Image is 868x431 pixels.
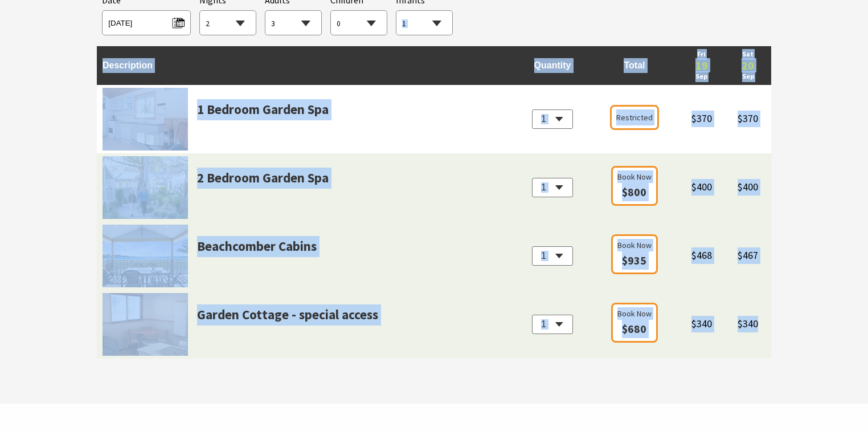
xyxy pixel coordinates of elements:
span: Book Now [617,239,652,251]
span: $400 [691,180,712,193]
img: room36285-9bd81543-48b7-4bd1-bcbf-25a34145e0aa.jpg [103,293,188,356]
a: 19 [684,60,719,71]
span: $467 [738,249,758,262]
span: $468 [691,249,712,262]
span: $680 [622,322,646,336]
a: Book Now $680 [611,303,658,343]
a: 2 Bedroom Garden Spa [197,168,329,219]
a: Beachcomber Cabins [197,236,317,287]
img: room36290-7523f829-ea5e-48de-8277-1a330fe4bf2f.jpg [103,156,188,219]
span: Restricted [616,109,653,125]
span: $935 [622,253,646,267]
a: Restricted [610,105,659,130]
a: Sep [684,71,719,82]
span: [DATE] [108,14,184,29]
img: room36286-13f153f0-256a-487c-9d55-ae439c03db6d.jpg [103,88,188,151]
span: $370 [738,112,758,125]
span: $340 [691,317,712,330]
span: $400 [738,180,758,193]
td: Description [97,46,514,85]
span: Book Now [617,307,652,320]
a: Sep [731,71,765,82]
span: $340 [738,317,758,330]
td: Total [591,46,678,85]
a: Garden Cottage - special access [197,304,378,356]
span: $800 [622,185,646,199]
img: room36287-d9f65e71-fdbc-4bd4-b717-d7f0b8c464a9.jpg [103,225,188,287]
span: Book Now [617,170,652,183]
span: $370 [691,112,712,125]
a: 1 Bedroom Garden Spa [197,99,329,151]
a: Book Now $800 [611,166,658,206]
a: Sat [731,49,765,60]
a: 20 [731,60,765,71]
td: Quantity [514,46,591,85]
a: Fri [684,49,719,60]
a: Book Now $935 [611,234,658,274]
